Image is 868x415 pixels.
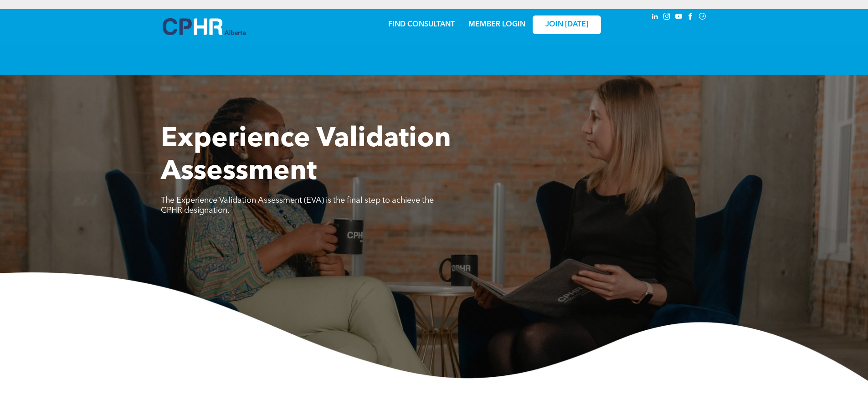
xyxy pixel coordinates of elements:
[161,196,434,215] span: The Experience Validation Assessment (EVA) is the final step to achieve the CPHR designation.
[650,11,660,24] a: linkedin
[662,11,672,24] a: instagram
[388,21,455,28] a: FIND CONSULTANT
[545,20,588,29] span: JOIN [DATE]
[698,11,708,24] a: Social network
[161,126,451,186] span: Experience Validation Assessment
[686,11,696,24] a: facebook
[468,21,525,28] a: MEMBER LOGIN
[163,18,246,35] img: A blue and white logo for cp alberta
[533,15,601,34] a: JOIN [DATE]
[674,11,684,24] a: youtube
